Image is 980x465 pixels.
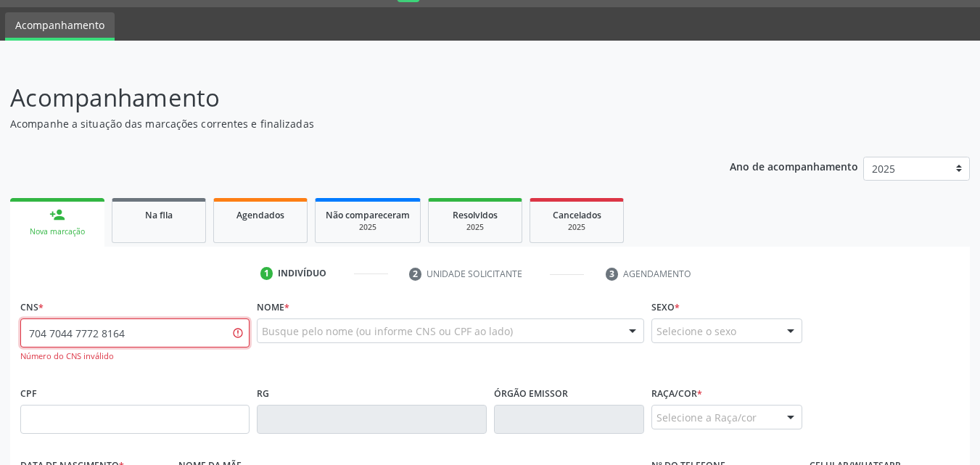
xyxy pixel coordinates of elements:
[20,296,44,318] label: CNS
[651,383,702,406] label: Raça/cor
[656,410,757,425] span: Selecione a Raça/cor
[656,324,736,339] span: Selecione o sexo
[494,383,568,406] label: Órgão emissor
[453,209,498,221] span: Resolvidos
[540,222,613,233] div: 2025
[5,12,115,41] a: Acompanhamento
[439,222,511,233] div: 2025
[257,296,289,318] label: Nome
[651,296,680,318] label: Sexo
[145,209,173,221] span: Na fila
[730,157,858,175] p: Ano de acompanhamento
[10,116,682,131] p: Acompanhe a situação das marcações correntes e finalizadas
[20,226,94,237] div: Nova marcação
[20,350,250,363] div: Número do CNS inválido
[10,80,682,116] p: Acompanhamento
[49,207,65,223] div: person_add
[257,383,269,406] label: RG
[260,267,273,280] div: 1
[553,209,601,221] span: Cancelados
[20,383,37,406] label: CPF
[278,267,326,280] div: Indivíduo
[262,324,513,339] span: Busque pelo nome (ou informe CNS ou CPF ao lado)
[236,209,284,221] span: Agendados
[326,222,410,233] div: 2025
[326,209,410,221] span: Não compareceram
